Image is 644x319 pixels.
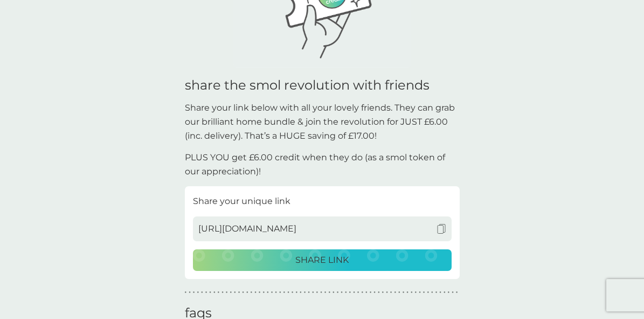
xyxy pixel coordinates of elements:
[403,290,405,295] p: ●
[439,290,441,295] p: ●
[287,290,289,295] p: ●
[435,290,438,295] p: ●
[456,290,458,295] p: ●
[218,290,220,295] p: ●
[295,253,349,267] p: SHARE LINK
[378,290,380,295] p: ●
[242,290,244,295] p: ●
[254,290,257,295] p: ●
[427,290,429,295] p: ●
[267,290,269,295] p: ●
[275,290,277,295] p: ●
[357,290,359,295] p: ●
[308,290,310,295] p: ●
[370,290,372,295] p: ●
[419,290,421,295] p: ●
[373,290,376,295] p: ●
[251,290,253,295] p: ●
[333,290,335,295] p: ●
[411,290,413,295] p: ●
[320,290,322,295] p: ●
[221,290,224,295] p: ●
[189,290,191,295] p: ●
[185,290,187,295] p: ●
[398,290,400,295] p: ●
[337,290,339,295] p: ●
[365,290,368,295] p: ●
[213,290,216,295] p: ●
[246,290,248,295] p: ●
[283,290,286,295] p: ●
[205,290,207,295] p: ●
[279,290,281,295] p: ●
[437,224,446,234] img: copy to clipboard
[349,290,351,295] p: ●
[201,290,203,295] p: ●
[390,290,392,295] p: ●
[345,290,347,295] p: ●
[193,249,452,271] button: SHARE LINK
[271,290,273,295] p: ●
[197,290,199,295] p: ●
[185,151,460,178] p: PLUS YOU get £6.00 credit when they do (as a smol token of our appreciation)!
[406,290,408,295] p: ●
[382,290,384,295] p: ●
[185,78,460,93] h1: share the smol revolution with friends
[423,290,425,295] p: ●
[394,290,396,295] p: ●
[353,290,355,295] p: ●
[193,194,452,208] p: Share your unique link
[259,290,261,295] p: ●
[444,290,446,295] p: ●
[238,290,240,295] p: ●
[452,290,454,295] p: ●
[328,290,330,295] p: ●
[316,290,318,295] p: ●
[295,290,297,295] p: ●
[300,290,302,295] p: ●
[304,290,306,295] p: ●
[312,290,314,295] p: ●
[431,290,433,295] p: ●
[198,222,296,236] span: [URL][DOMAIN_NAME]
[209,290,211,295] p: ●
[341,290,343,295] p: ●
[386,290,388,295] p: ●
[324,290,327,295] p: ●
[185,101,460,142] p: Share your link below with all your lovely friends. They can grab our brilliant home bundle & joi...
[234,290,236,295] p: ●
[292,290,294,295] p: ●
[448,290,450,295] p: ●
[262,290,265,295] p: ●
[226,290,228,295] p: ●
[361,290,363,295] p: ●
[193,290,195,295] p: ●
[415,290,417,295] p: ●
[230,290,232,295] p: ●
